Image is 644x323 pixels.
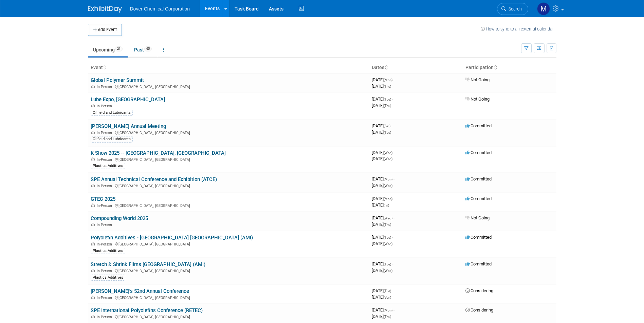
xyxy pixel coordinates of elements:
[115,46,123,51] span: 21
[384,296,391,299] span: (Sun)
[91,242,95,245] img: In-Person Event
[91,131,95,134] img: In-Person Event
[91,184,95,187] img: In-Person Event
[384,236,391,239] span: (Tue)
[91,163,125,169] div: Plastics Additives
[465,215,490,220] span: Not Going
[91,296,95,299] img: In-Person Event
[91,104,95,107] img: In-Person Event
[144,46,152,51] span: 65
[97,296,114,300] span: In-Person
[465,176,492,181] span: Committed
[91,268,366,273] div: [GEOGRAPHIC_DATA], [GEOGRAPHIC_DATA]
[91,123,166,129] a: [PERSON_NAME] Annual Meeting
[384,184,392,188] span: (Wed)
[97,104,114,108] span: In-Person
[372,130,391,135] span: [DATE]
[465,288,493,293] span: Considering
[372,176,394,181] span: [DATE]
[91,307,203,314] a: SPE International Polyolefins Conference (RETEC)
[465,307,493,313] span: Considering
[97,85,114,89] span: In-Person
[384,131,391,134] span: (Tue)
[463,62,556,73] th: Participation
[497,3,528,15] a: Search
[384,98,391,101] span: (Tue)
[372,77,394,82] span: [DATE]
[384,157,392,161] span: (Wed)
[372,84,391,89] span: [DATE]
[91,183,366,188] div: [GEOGRAPHIC_DATA], [GEOGRAPHIC_DATA]
[384,151,392,155] span: (Wed)
[372,241,392,246] span: [DATE]
[372,150,394,155] span: [DATE]
[91,96,165,103] a: Lube Expo, [GEOGRAPHIC_DATA]
[97,269,114,273] span: In-Person
[88,24,122,36] button: Add Event
[91,314,366,319] div: [GEOGRAPHIC_DATA], [GEOGRAPHIC_DATA]
[91,223,95,226] img: In-Person Event
[91,248,125,254] div: Plastics Additives
[372,96,393,102] span: [DATE]
[384,78,392,82] span: (Mon)
[91,275,125,281] div: Plastics Additives
[91,261,205,267] a: Stretch & Shrink Films [GEOGRAPHIC_DATA] (AMI)
[97,242,114,246] span: In-Person
[91,130,366,135] div: [GEOGRAPHIC_DATA], [GEOGRAPHIC_DATA]
[393,215,394,220] span: -
[91,176,217,182] a: SPE Annual Technical Conference and Exhibition (ATCE)
[372,103,391,108] span: [DATE]
[97,184,114,188] span: In-Person
[372,222,391,227] span: [DATE]
[103,65,106,70] a: Sort by Event Name
[97,223,114,227] span: In-Person
[506,6,522,12] span: Search
[465,96,490,102] span: Not Going
[88,43,128,56] a: Upcoming21
[392,96,393,102] span: -
[372,261,393,266] span: [DATE]
[91,241,366,246] div: [GEOGRAPHIC_DATA], [GEOGRAPHIC_DATA]
[393,77,394,82] span: -
[130,6,190,12] span: Dover Chemical Corporation
[392,288,393,293] span: -
[465,77,490,82] span: Not Going
[384,104,391,108] span: (Thu)
[465,150,492,155] span: Committed
[91,215,148,221] a: Compounding World 2025
[372,307,394,313] span: [DATE]
[372,183,392,188] span: [DATE]
[465,123,492,128] span: Committed
[384,203,389,207] span: (Fri)
[91,315,95,318] img: In-Person Event
[384,65,388,70] a: Sort by Start Date
[494,65,497,70] a: Sort by Participation Type
[372,295,391,300] span: [DATE]
[384,216,392,220] span: (Wed)
[91,295,366,300] div: [GEOGRAPHIC_DATA], [GEOGRAPHIC_DATA]
[465,196,492,201] span: Committed
[384,85,391,88] span: (Thu)
[91,203,95,207] img: In-Person Event
[384,289,391,293] span: (Tue)
[465,261,492,266] span: Committed
[481,26,556,31] a: How to sync to an external calendar...
[91,85,95,88] img: In-Person Event
[91,77,144,83] a: Global Polymer Summit
[384,262,391,266] span: (Tue)
[91,84,366,89] div: [GEOGRAPHIC_DATA], [GEOGRAPHIC_DATA]
[384,223,391,227] span: (Thu)
[88,6,122,13] img: ExhibitDay
[372,288,393,293] span: [DATE]
[372,202,389,208] span: [DATE]
[384,177,392,181] span: (Mon)
[91,202,366,208] div: [GEOGRAPHIC_DATA], [GEOGRAPHIC_DATA]
[97,315,114,319] span: In-Person
[91,156,366,162] div: [GEOGRAPHIC_DATA], [GEOGRAPHIC_DATA]
[392,235,393,240] span: -
[392,261,393,266] span: -
[91,110,133,116] div: Oilfield and Lubricants
[91,235,253,241] a: Polyolefin Additives - [GEOGRAPHIC_DATA] [GEOGRAPHIC_DATA] (AMI)
[91,150,226,156] a: K Show 2025 -- [GEOGRAPHIC_DATA], [GEOGRAPHIC_DATA]
[369,62,463,73] th: Dates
